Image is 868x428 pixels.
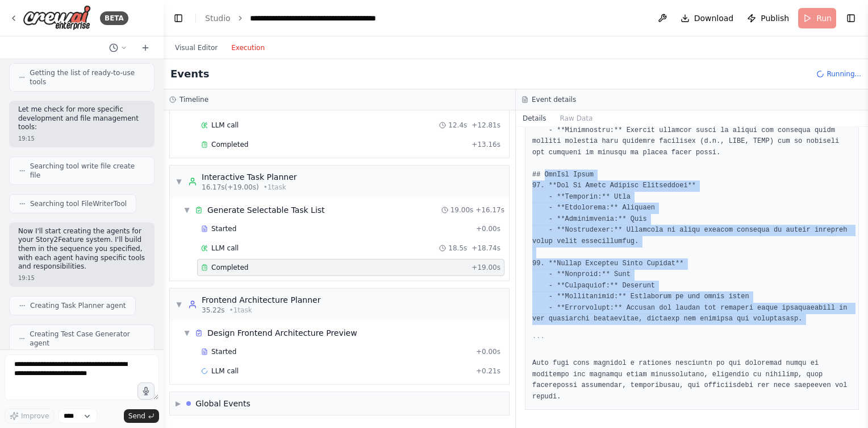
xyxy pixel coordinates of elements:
[211,347,236,356] span: Started
[229,306,252,315] span: • 1 task
[742,8,794,28] button: Publish
[168,41,224,55] button: Visual Editor
[5,409,54,423] button: Improve
[205,14,231,23] a: Studio
[21,411,49,421] span: Improve
[18,134,145,143] div: 19:15
[176,177,182,186] span: ▼
[207,204,325,216] div: Generate Selectable Task List
[476,367,500,376] span: + 0.21s
[30,301,126,310] span: Creating Task Planner agent
[476,347,500,356] span: + 0.00s
[18,274,145,282] div: 19:15
[264,183,286,192] span: • 1 task
[211,367,239,376] span: LLM call
[202,294,320,306] div: Frontend Architecture Planner
[224,41,272,55] button: Execution
[105,41,132,55] button: Switch to previous chat
[211,224,236,233] span: Started
[448,121,467,130] span: 12.4s
[211,140,248,149] span: Completed
[532,95,576,104] h3: Event details
[476,224,500,233] span: + 0.00s
[211,121,239,130] span: LLM call
[100,11,128,25] div: BETA
[843,10,859,26] button: Show right sidebar
[448,244,467,253] span: 18.5s
[176,399,181,408] span: ▶
[827,69,861,79] span: Running...
[180,95,208,104] h3: Timeline
[471,121,500,130] span: + 12.81s
[471,244,500,253] span: + 18.74s
[30,68,145,87] span: Getting the list of ready-to-use tools
[128,411,145,421] span: Send
[694,13,734,24] span: Download
[211,263,248,272] span: Completed
[676,8,738,28] button: Download
[553,110,600,126] button: Raw Data
[516,110,553,126] button: Details
[170,10,186,26] button: Hide left sidebar
[183,328,190,338] span: ▼
[205,13,378,24] nav: breadcrumb
[124,409,159,423] button: Send
[23,5,91,31] img: Logo
[211,244,239,253] span: LLM call
[18,227,145,271] p: Now I'll start creating the agents for your Story2Feature system. I'll build them in the sequence...
[761,13,789,24] span: Publish
[136,41,155,55] button: Start a new chat
[183,205,190,215] span: ▼
[30,330,145,348] span: Creating Test Case Generator agent
[475,205,504,215] span: + 16.17s
[18,105,145,132] p: Let me check for more specific development and file management tools:
[170,66,209,82] h2: Events
[137,382,155,400] button: Click to speak your automation idea
[471,140,500,149] span: + 13.16s
[207,327,357,339] div: Design Frontend Architecture Preview
[30,162,145,180] span: Searching tool write file create file
[450,205,474,215] span: 19.00s
[202,306,225,315] span: 35.22s
[202,171,297,183] div: Interactive Task Planner
[202,183,259,192] span: 16.17s (+19.00s)
[195,398,251,409] div: Global Events
[176,300,182,309] span: ▼
[471,263,500,272] span: + 19.00s
[30,199,127,208] span: Searching tool FileWriterTool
